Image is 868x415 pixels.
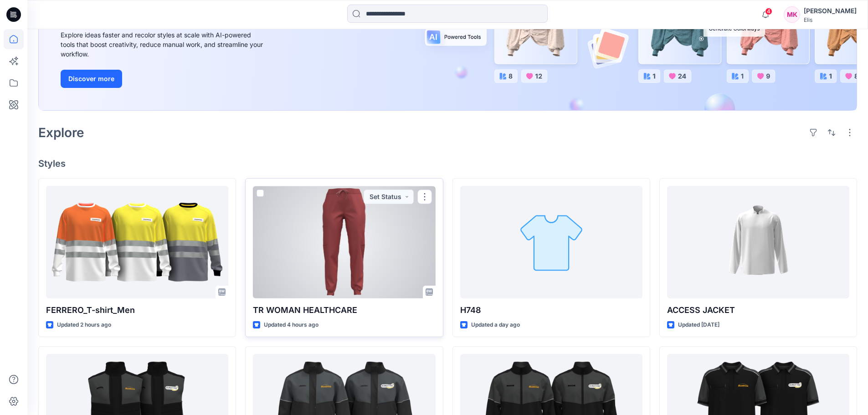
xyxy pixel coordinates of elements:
[460,186,642,298] a: H748
[57,320,111,330] p: Updated 2 hours ago
[678,320,719,330] p: Updated [DATE]
[253,186,435,298] a: TR WOMAN HEALTHCARE
[667,304,849,317] p: ACCESS JACKET
[804,16,857,23] div: Elis
[804,5,857,16] div: [PERSON_NAME]
[765,8,772,15] span: 4
[460,304,642,317] p: H748
[264,320,318,330] p: Updated 4 hours ago
[61,70,266,88] a: Discover more
[253,304,435,317] p: TR WOMAN HEALTHCARE
[46,186,228,298] a: FERRERO_T-shirt_Men
[38,158,857,169] h4: Styles
[46,304,228,317] p: FERRERO_T-shirt_Men
[667,186,849,298] a: ACCESS JACKET
[38,125,84,140] h2: Explore
[61,70,122,88] button: Discover more
[61,30,266,59] div: Explore ideas faster and recolor styles at scale with AI-powered tools that boost creativity, red...
[471,320,520,330] p: Updated a day ago
[784,6,800,23] div: MK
